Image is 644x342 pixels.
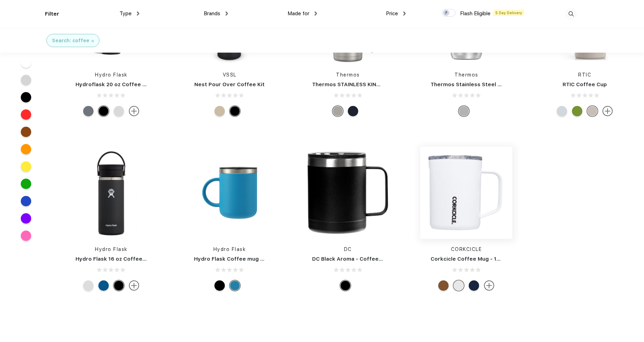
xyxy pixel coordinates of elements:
[83,280,94,291] div: White
[312,256,391,262] a: DC Black Aroma - Coffee Mug
[460,10,491,17] span: Flash Eligible
[52,37,89,44] div: Search: coffee
[137,11,139,16] img: dropdown.png
[204,10,220,17] span: Brands
[348,106,358,116] div: Midnight Blue
[114,280,124,291] div: Black
[226,11,228,16] img: dropdown.png
[76,256,192,262] a: Hydro Flask 16 oz Coffee with Flex Sip™ Lid
[194,256,272,262] a: Hydro Flask Coffee mug 12oz
[312,81,437,88] a: Thermos STAINLESS KING™ COFFEE MUG 16OZ
[129,106,139,116] img: more.svg
[557,106,567,116] div: Stainless Steel
[340,280,351,291] div: Black
[120,10,132,17] span: Type
[45,10,59,18] div: Filter
[572,106,582,116] div: Tree Frog
[184,147,276,239] img: func=resize&h=266
[386,10,398,17] span: Price
[194,81,265,88] a: Nest Pour Over Coffee Kit
[455,72,478,78] a: Thermos
[336,72,360,78] a: Thermos
[98,280,109,291] div: Cobalt
[451,246,482,252] a: CORKCICLE
[431,81,553,88] a: Thermos Stainless Steel Coffee Cup Insulator
[129,280,139,291] img: more.svg
[98,106,109,116] div: Black
[453,280,464,291] div: Gloss White
[65,147,157,239] img: func=resize&h=266
[403,11,406,16] img: dropdown.png
[333,106,343,116] div: Matte Stainless Steel
[438,280,449,291] div: Walnut
[602,106,613,116] img: more.svg
[95,246,127,252] a: Hydro Flask
[230,106,240,116] div: Black
[213,246,246,252] a: Hydro Flask
[420,147,512,239] img: func=resize&h=266
[565,8,577,20] img: desktop_search.svg
[214,106,225,116] div: Cream
[95,72,127,78] a: Hydro Flask
[469,280,479,291] div: Gloss Navy
[431,256,509,262] a: Corkcicle Coffee Mug - 16 oz.
[114,106,124,116] div: White
[315,11,317,16] img: dropdown.png
[223,72,237,78] a: VSSL
[344,246,352,252] a: DC
[288,10,309,17] span: Made for
[459,106,469,116] div: Stainless Steel
[230,280,240,291] div: Pacific
[76,81,191,88] a: Hydroflask 20 oz Coffee with Flex Sip™ Lid
[484,280,494,291] img: more.svg
[302,147,394,239] img: func=resize&h=266
[563,81,607,88] a: RTIC Coffee Cup
[578,72,591,78] a: RTIC
[91,40,94,42] img: filter_cancel.svg
[83,106,94,116] div: Stone
[214,280,225,291] div: Black
[587,106,598,116] div: Beach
